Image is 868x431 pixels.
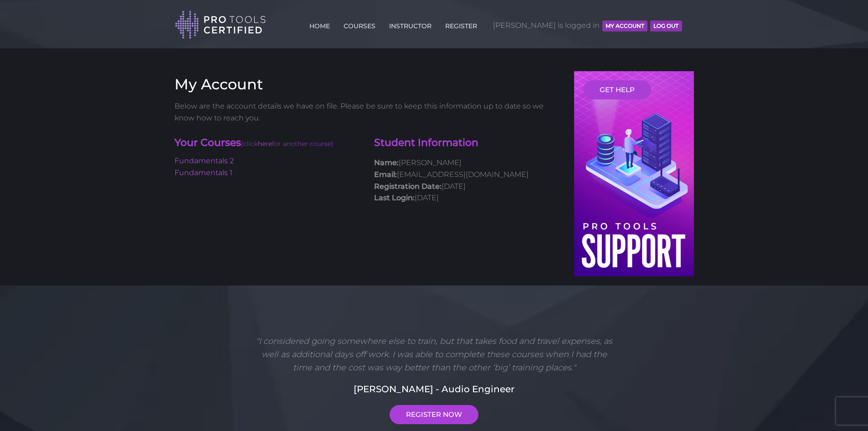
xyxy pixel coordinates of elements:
[175,10,266,40] img: Pro Tools Certified Logo
[374,158,399,167] strong: Name:
[175,76,561,93] h3: My Account
[252,335,616,374] p: "I considered going somewhere else to train, but that takes food and travel expenses, as well as ...
[374,193,415,202] strong: Last Login:
[374,136,560,150] h4: Student Information
[175,156,234,165] a: Fundamentals 2
[374,182,442,191] strong: Registration Date:
[583,80,651,99] a: GET HELP
[175,168,232,177] a: Fundamentals 1
[387,17,434,31] a: INSTRUCTOR
[175,100,561,124] p: Below are the account details we have on file. Please be sure to keep this information up to date...
[175,382,694,396] h5: [PERSON_NAME] - Audio Engineer
[341,17,378,31] a: COURSES
[602,21,647,31] button: MY ACCOUNT
[493,12,682,39] span: [PERSON_NAME] is logged in
[258,140,272,148] a: here
[374,170,397,179] strong: Email:
[307,17,332,31] a: HOME
[443,17,479,31] a: REGISTER
[374,157,560,203] p: [PERSON_NAME] [EMAIL_ADDRESS][DOMAIN_NAME] [DATE] [DATE]
[175,136,361,151] h4: Your Courses
[390,405,478,424] a: REGISTER NOW
[241,140,334,148] span: (click for another course)
[650,21,682,31] button: Log Out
